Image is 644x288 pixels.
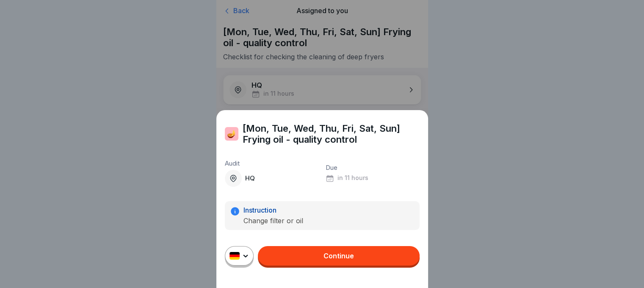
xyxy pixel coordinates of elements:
[337,174,368,182] p: in 11 hours
[326,164,420,172] p: Due
[243,123,420,145] p: [Mon, Tue, Wed, Thu, Fri, Sat, Sun] Frying oil - quality control
[225,160,319,167] p: Audit
[229,252,240,260] img: de.svg
[243,206,303,214] p: Instruction
[245,174,255,182] p: HQ
[225,127,238,141] div: 🪔
[258,246,420,266] a: Continue
[243,217,303,225] p: Change filter or oil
